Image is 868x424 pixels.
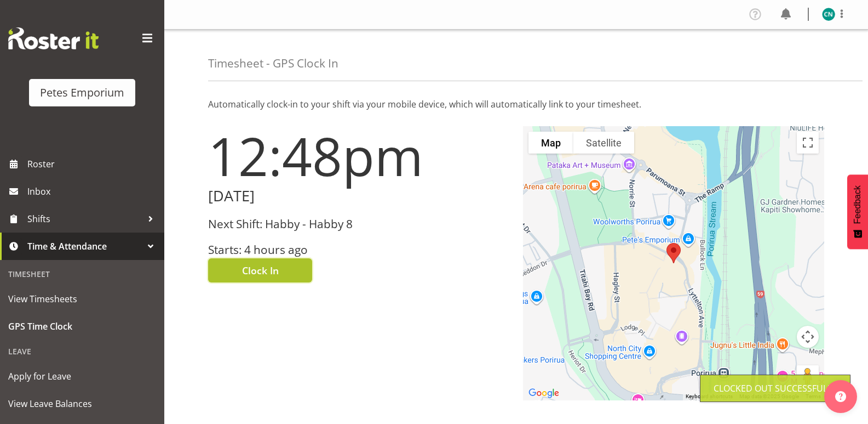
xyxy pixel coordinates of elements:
[8,291,156,307] span: View Timesheets
[714,382,837,395] div: Clocked out Successfully
[797,365,819,387] button: Drag Pegman onto the map to open Street View
[27,211,142,227] span: Shifts
[208,244,510,256] h3: Starts: 4 hours ago
[847,174,868,249] button: Feedback - Show survey
[242,263,279,278] span: Clock In
[573,132,634,154] button: Show satellite imagery
[208,57,338,70] h4: Timesheet - GPS Clock In
[822,8,835,21] img: christine-neville11214.jpg
[27,183,159,200] span: Inbox
[27,238,142,255] span: Time & Attendance
[3,285,162,313] a: View Timesheets
[8,27,99,49] img: Rosterit website logo
[8,368,156,385] span: Apply for Leave
[686,393,733,400] button: Keyboard shortcuts
[3,263,162,285] div: Timesheet
[528,132,573,154] button: Show street map
[40,84,124,101] div: Petes Emporium
[3,313,162,340] a: GPS Time Clock
[835,391,846,402] img: help-xxl-2.png
[208,188,510,205] h2: [DATE]
[208,126,510,185] h1: 12:48pm
[3,390,162,417] a: View Leave Balances
[8,395,156,412] span: View Leave Balances
[3,363,162,390] a: Apply for Leave
[27,156,159,172] span: Roster
[853,185,863,224] span: Feedback
[797,132,819,154] button: Toggle fullscreen view
[3,340,162,363] div: Leave
[526,386,562,400] img: Google
[797,326,819,348] button: Map camera controls
[208,258,312,282] button: Clock In
[526,386,562,400] a: Open this area in Google Maps (opens a new window)
[208,218,510,230] h3: Next Shift: Habby - Habby 8
[208,98,824,111] p: Automatically clock-in to your shift via your mobile device, which will automatically link to you...
[8,318,156,335] span: GPS Time Clock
